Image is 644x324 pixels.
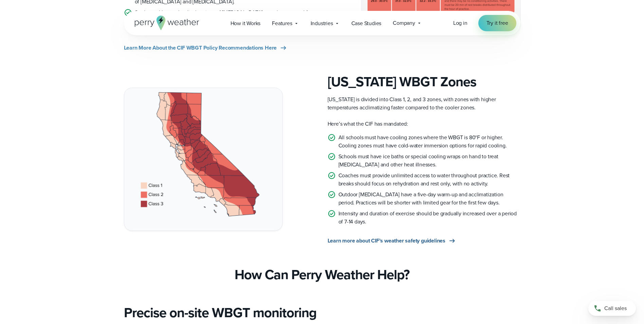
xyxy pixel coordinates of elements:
a: How it Works [225,16,266,30]
span: Call sales [604,304,627,312]
a: Learn more about CIF’s weather safety guidelines [328,237,456,245]
p: All schools must have cooling zones where the WBGT is 80°F or higher. Cooling zones must have col... [338,133,520,150]
p: Coaches must provide unlimited access to water throughout practice. Rest breaks should focus on r... [338,172,520,188]
h3: [US_STATE] WBGT Zones [328,74,520,90]
a: Try it free [478,15,516,31]
a: Call sales [588,301,636,316]
p: Intensity and duration of exercise should be gradually increased over a period of 7-14 days. [338,210,520,226]
span: Log in [453,19,467,27]
span: Learn More About the CIF WBGT Policy Recommendations Here [124,44,277,52]
img: California WBGT Map [124,88,282,230]
span: Industries [311,19,333,28]
a: Case Studies [346,16,387,30]
span: Learn more about CIF’s weather safety guidelines [328,237,445,245]
span: Case Studies [351,19,382,28]
a: Learn More About the CIF WBGT Policy Recommendations Here [124,44,288,52]
span: Features [272,19,292,28]
p: Outdoor [MEDICAL_DATA] have a five-day warm-up and acclimatization period. Practices will be shor... [338,191,520,207]
span: Company [393,19,415,27]
p: Here’s what the CIF has mandated: [328,120,520,128]
h3: Precise on-site WBGT monitoring [124,305,317,321]
p: Schools must have ice baths or special cooling wraps on hand to treat [MEDICAL_DATA] and other he... [338,152,520,169]
p: Student-athletes who display signs of [MEDICAL_DATA] must be removed from a practice or game and ... [135,8,317,33]
span: Try it free [486,19,508,27]
h3: How Can Perry Weather Help? [235,267,409,283]
p: [US_STATE] is divided into Class 1, 2, and 3 zones, with zones with higher temperatures acclimati... [328,95,520,112]
a: Log in [453,19,467,27]
span: How it Works [231,19,261,28]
